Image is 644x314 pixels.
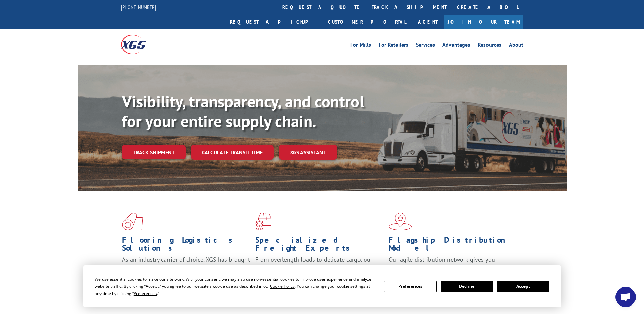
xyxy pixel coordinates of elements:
[255,213,271,230] img: xgs-icon-focused-on-flooring-red
[497,281,549,292] button: Accept
[444,15,523,29] a: Join Our Team
[389,213,412,230] img: xgs-icon-flagship-distribution-model-red
[478,42,501,50] a: Resources
[121,4,156,11] a: [PHONE_NUMBER]
[389,236,517,256] h1: Flagship Distribution Model
[411,15,444,29] a: Agent
[134,291,157,296] span: Preferences
[509,42,523,50] a: About
[225,15,323,29] a: Request a pickup
[323,15,411,29] a: Customer Portal
[416,42,435,50] a: Services
[379,42,408,50] a: For Retailers
[389,256,514,272] span: Our agile distribution network gives you nationwide inventory management on demand.
[255,256,384,286] p: From overlength loads to delicate cargo, our experienced staff knows the best way to move your fr...
[122,236,250,256] h1: Flooring Logistics Solutions
[270,283,295,289] span: Cookie Policy
[279,145,337,160] a: XGS ASSISTANT
[350,42,371,50] a: For Mills
[441,281,493,292] button: Decline
[615,287,636,307] div: Open chat
[255,236,384,256] h1: Specialized Freight Experts
[191,145,274,160] a: Calculate transit time
[122,145,186,159] a: Track shipment
[384,281,436,292] button: Preferences
[95,276,376,297] div: We use essential cookies to make our site work. With your consent, we may also use non-essential ...
[122,213,143,230] img: xgs-icon-total-supply-chain-intelligence-red
[122,256,250,280] span: As an industry carrier of choice, XGS has brought innovation and dedication to flooring logistics...
[83,265,561,307] div: Cookie Consent Prompt
[442,42,470,50] a: Advantages
[122,91,364,132] b: Visibility, transparency, and control for your entire supply chain.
